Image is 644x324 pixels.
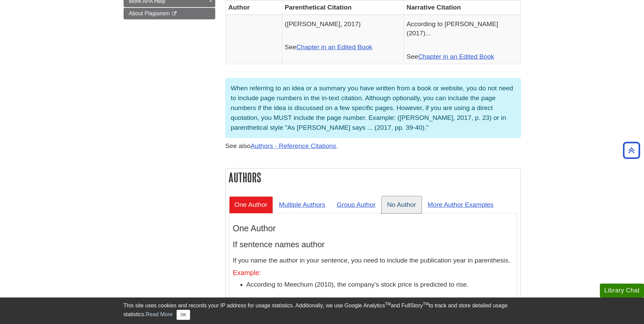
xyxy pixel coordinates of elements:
a: More Author Examples [422,196,499,213]
span: About Plagiarism [129,11,170,16]
a: No Author [382,196,421,213]
p: If you name the author in your sentence, you need to include the publication year in parenthesis. [233,256,513,266]
a: Authors - Reference Citations [251,142,336,149]
button: Library Chat [600,284,644,298]
a: Read More [146,311,172,317]
sup: TM [423,302,429,306]
a: Multiple Authors [274,196,331,213]
a: About Plagiarism [124,8,215,19]
button: Close [177,310,190,320]
p: ([PERSON_NAME], 2017) [285,19,401,29]
h2: Authors [226,168,520,186]
li: According to Meechum (2010), the company’s stock price is predicted to rise. [246,280,513,290]
p: According to [PERSON_NAME] (2017)... [407,19,518,38]
a: One Author [229,196,273,213]
a: Group Author [331,196,381,213]
a: Chapter in an Edited Book [418,53,494,60]
a: Back to Top [621,146,642,155]
sup: TM [385,302,391,306]
h4: If sentence names author [233,240,513,249]
i: This link opens in a new window [171,12,177,16]
h5: Example: [233,269,513,276]
p: See also . [225,141,521,151]
p: When referring to an idea or a summary you have written from a book or website, you do not need t... [231,84,515,132]
a: Chapter in an Edited Book [296,43,372,51]
div: This site uses cookies and records your IP address for usage statistics. Additionally, we use Goo... [124,302,521,320]
h3: One Author [233,223,513,233]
